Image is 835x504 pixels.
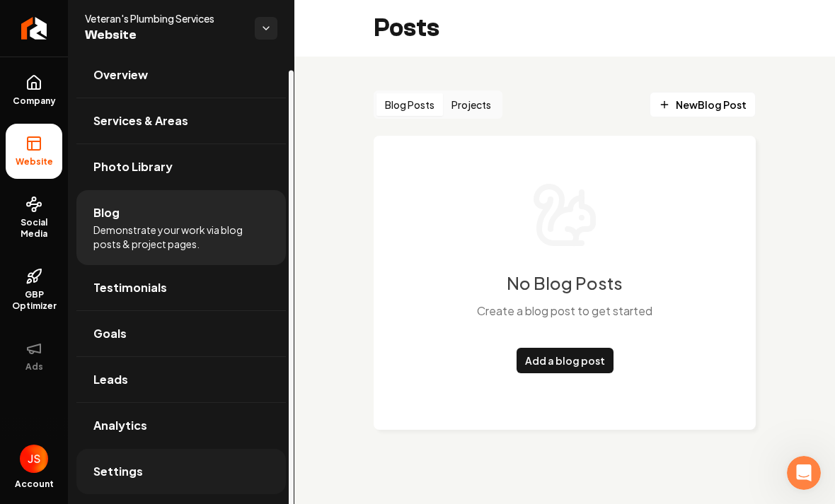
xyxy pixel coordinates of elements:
button: Send a message… [240,390,263,413]
span: Services & Areas [93,112,188,129]
div: Profile image for Santiago [40,8,63,30]
span: Social Media [6,217,62,240]
a: GBP Optimizer [6,257,62,323]
div: Close [248,6,274,31]
a: Analytics [76,403,286,448]
button: Projects [443,93,500,116]
p: Create a blog post to get started [477,303,652,320]
span: Veteran's Plumbing Services [85,11,243,25]
button: go back [9,6,36,33]
span: Analytics [93,417,147,434]
button: Emoji picker [217,396,229,407]
a: Photo Library [76,144,286,189]
span: Account [15,479,54,490]
a: Testimonials [76,265,286,310]
a: Company [6,63,62,118]
a: Settings [76,449,286,494]
button: Ads [6,329,62,384]
input: Your email [23,318,260,354]
span: Website [85,25,243,45]
span: Leads [93,371,128,388]
img: Rebolt Logo [21,17,47,40]
img: Profile image for David [60,8,83,30]
span: Testimonials [93,279,167,296]
span: Website [10,156,59,168]
a: NewBlog Post [650,92,756,117]
span: Ads [20,361,49,373]
span: GBP Optimizer [6,289,62,312]
span: Blog [93,204,120,221]
iframe: Intercom live chat [787,456,821,490]
a: Services & Areas [76,98,286,143]
span: Photo Library [93,158,173,175]
h1: Rebolt [88,13,125,24]
span: Goals [93,325,127,342]
h2: Posts [374,14,439,42]
span: Demonstrate your work via blog posts & project pages. [93,223,269,251]
a: Overview [76,52,286,98]
button: Home [221,6,248,33]
span: Company [7,95,62,107]
a: Leads [76,357,286,402]
a: Add a blog post [517,348,614,373]
span: Settings [93,463,143,480]
textarea: Message… [15,355,268,379]
button: Blog Posts [376,93,443,116]
span: New Blog Post [659,98,747,112]
a: Goals [76,311,286,356]
a: Social Media [6,184,62,251]
img: Jameson Singleton [20,445,48,473]
span: Overview [93,66,148,83]
h3: No Blog Posts [507,271,623,294]
button: Open user button [20,445,48,473]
